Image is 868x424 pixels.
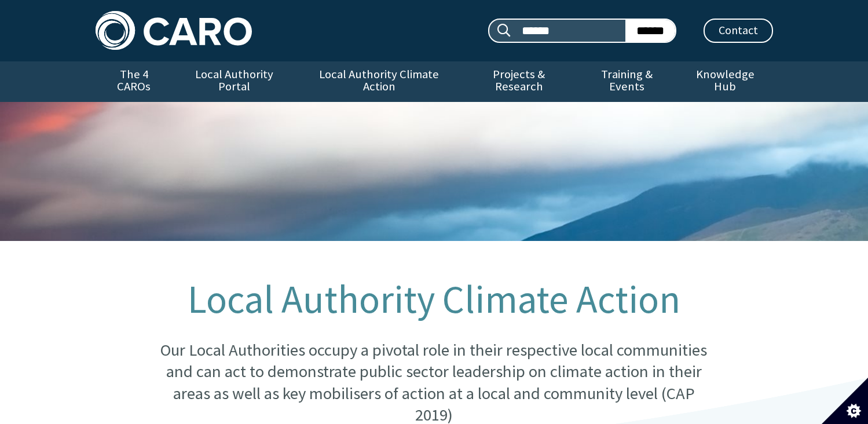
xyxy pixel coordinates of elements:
a: The 4 CAROs [96,61,173,102]
img: Caro logo [96,11,252,50]
button: Set cookie preferences [822,378,868,424]
a: Local Authority Portal [173,61,296,102]
a: Knowledge Hub [677,61,772,102]
a: Training & Events [576,61,677,102]
a: Contact [704,19,773,43]
a: Projects & Research [462,61,576,102]
a: Local Authority Climate Action [296,61,462,102]
h1: Local Authority Climate Action [153,278,715,321]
